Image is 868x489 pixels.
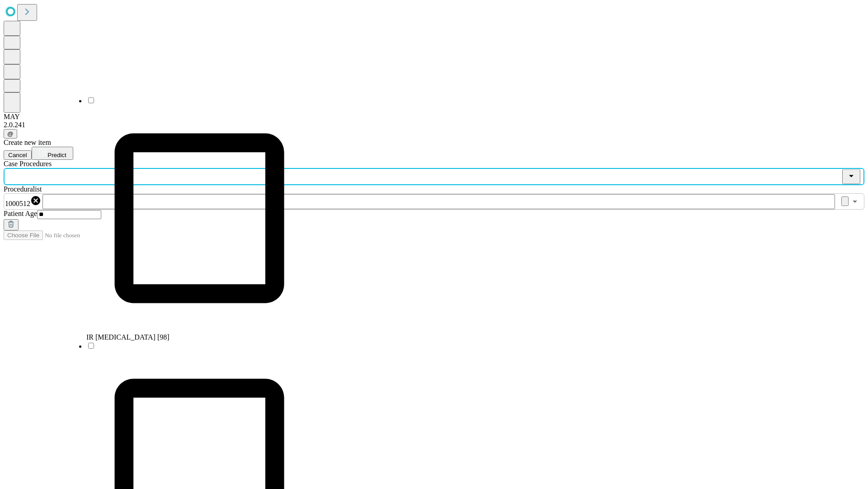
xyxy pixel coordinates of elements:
[842,169,860,184] button: Close
[4,150,32,160] button: Cancel
[32,147,73,160] button: Predict
[4,129,17,139] button: @
[7,130,14,137] span: @
[4,160,52,168] span: Scheduled Procedure
[841,197,849,206] button: Clear
[4,139,51,146] span: Create new item
[849,195,861,208] button: Open
[4,121,864,129] div: 2.0.241
[5,200,30,207] span: 1000512
[5,195,41,208] div: 1000512
[47,152,66,158] span: Predict
[86,333,170,341] span: IR [MEDICAL_DATA] [98]
[4,210,37,217] span: Patient Age
[4,113,864,121] div: MAY
[8,152,27,158] span: Cancel
[4,185,42,193] span: Proceduralist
